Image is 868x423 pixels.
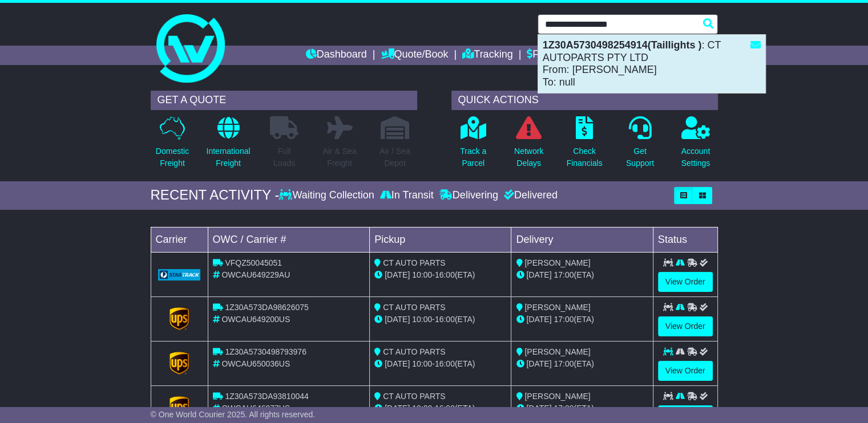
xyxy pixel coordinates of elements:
[169,352,189,375] img: GetCarrierServiceLogo
[370,227,511,252] td: Pickup
[516,269,648,281] div: (ETA)
[151,410,316,419] span: © One World Courier 2025. All rights reserved.
[156,145,189,169] p: Domestic Freight
[225,347,306,356] span: 1Z30A5730498793976
[524,347,590,356] span: [PERSON_NAME]
[221,359,290,368] span: OWCAU650036US
[514,116,544,176] a: NetworkDelays
[206,145,250,169] p: International Freight
[221,315,290,324] span: OWCAU649200US
[567,145,603,169] p: Check Financials
[383,303,445,312] span: CT AUTO PARTS
[381,46,448,65] a: Quote/Book
[374,402,506,414] div: - (ETA)
[169,396,189,419] img: GetCarrierServiceLogo
[158,269,201,280] img: GetCarrierServiceLogo
[383,258,445,267] span: CT AUTO PARTS
[526,359,551,368] span: [DATE]
[385,270,410,279] span: [DATE]
[169,307,189,330] img: GetCarrierServiceLogo
[374,269,506,281] div: - (ETA)
[208,227,370,252] td: OWC / Carrier #
[380,145,410,169] p: Air / Sea Depot
[514,145,543,169] p: Network Delays
[374,314,506,326] div: - (ETA)
[538,35,765,93] div: : CT AUTOPARTS PTY LTD From: [PERSON_NAME] To: null
[412,270,432,279] span: 10:00
[383,347,445,356] span: CT AUTO PARTS
[658,316,713,336] a: View Order
[205,116,251,176] a: InternationalFreight
[526,404,551,413] span: [DATE]
[451,91,718,110] div: QUICK ACTIONS
[435,359,455,368] span: 16:00
[516,358,648,370] div: (ETA)
[524,303,590,312] span: [PERSON_NAME]
[374,358,506,370] div: - (ETA)
[151,91,417,110] div: GET A QUOTE
[658,272,713,292] a: View Order
[554,359,574,368] span: 17:00
[527,46,579,65] a: Financials
[524,258,590,267] span: [PERSON_NAME]
[511,227,653,252] td: Delivery
[516,402,648,414] div: (ETA)
[626,145,654,169] p: Get Support
[526,315,551,324] span: [DATE]
[625,116,655,176] a: GetSupport
[554,315,574,324] span: 17:00
[524,392,590,401] span: [PERSON_NAME]
[155,116,189,176] a: DomesticFreight
[460,145,486,169] p: Track a Parcel
[554,270,574,279] span: 17:00
[681,145,710,169] p: Account Settings
[221,404,290,413] span: OWCAU646977US
[658,361,713,381] a: View Order
[566,116,603,176] a: CheckFinancials
[221,270,290,279] span: OWCAU649229AU
[437,189,501,202] div: Delivering
[151,227,208,252] td: Carrier
[459,116,487,176] a: Track aParcel
[462,46,512,65] a: Tracking
[225,258,282,267] span: VFQZ50045051
[151,187,280,204] div: RECENT ACTIVITY -
[279,189,377,202] div: Waiting Collection
[306,46,367,65] a: Dashboard
[501,189,558,202] div: Delivered
[385,359,410,368] span: [DATE]
[270,145,298,169] p: Full Loads
[653,227,717,252] td: Status
[543,39,702,51] strong: 1Z30A5730498254914(Taillights )
[516,314,648,326] div: (ETA)
[526,270,551,279] span: [DATE]
[554,404,574,413] span: 17:00
[385,404,410,413] span: [DATE]
[412,359,432,368] span: 10:00
[435,315,455,324] span: 16:00
[435,270,455,279] span: 16:00
[435,404,455,413] span: 16:00
[322,145,356,169] p: Air & Sea Freight
[225,392,308,401] span: 1Z30A573DA93810044
[377,189,437,202] div: In Transit
[225,303,308,312] span: 1Z30A573DA98626075
[412,315,432,324] span: 10:00
[383,392,445,401] span: CT AUTO PARTS
[681,116,711,176] a: AccountSettings
[385,315,410,324] span: [DATE]
[412,404,432,413] span: 10:00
